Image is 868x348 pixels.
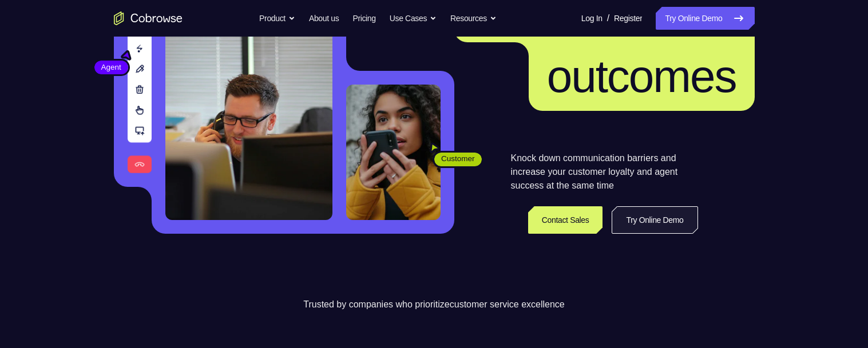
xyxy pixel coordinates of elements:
[614,7,642,30] a: Register
[450,7,497,30] button: Resources
[511,151,698,193] p: Knock down communication barriers and increase your customer loyalty and agent success at the sam...
[114,11,183,25] a: Go to the home page
[607,11,609,25] span: /
[165,16,332,220] img: A customer support agent talking on the phone
[450,299,565,309] span: customer service excellence
[352,7,375,30] a: Pricing
[547,51,736,102] span: outcomes
[528,206,603,234] a: Contact Sales
[346,85,441,220] img: A customer holding their phone
[612,206,697,234] a: Try Online Demo
[259,7,295,30] button: Product
[390,7,437,30] button: Use Cases
[656,7,754,30] a: Try Online Demo
[309,7,339,30] a: About us
[581,7,603,30] a: Log In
